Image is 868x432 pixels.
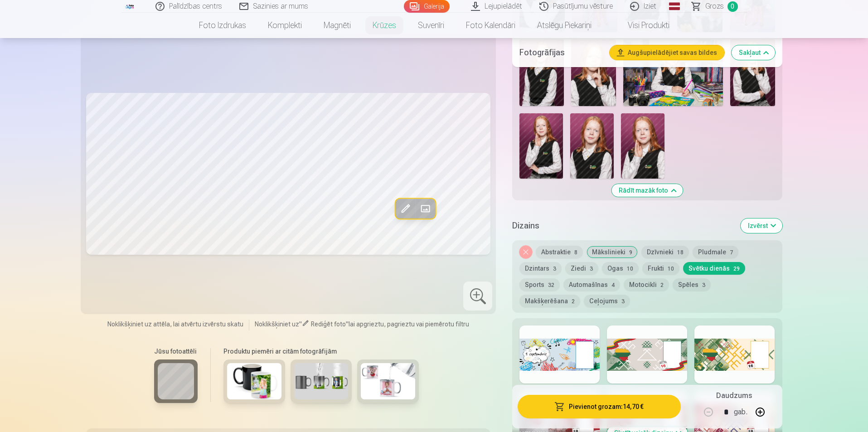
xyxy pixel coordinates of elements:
[125,4,135,9] img: /fa1
[519,46,602,59] h5: Fotogrāfijas
[611,282,615,288] span: 4
[107,320,243,329] span: Noklikšķiniet uz attēla, lai atvērtu izvērstu skatu
[311,320,346,328] span: Rediģēt foto
[602,13,680,38] a: Visi produkti
[584,295,630,307] button: Ceļojums3
[668,266,674,272] span: 10
[587,246,638,258] button: Mākslinieki9
[455,13,526,38] a: Foto kalendāri
[565,262,598,275] button: Ziedi3
[590,266,593,272] span: 3
[188,13,257,38] a: Foto izdrukas
[220,347,422,356] h6: Produktu piemēri ar citām fotogrāfijām
[349,320,469,328] span: lai apgrieztu, pagrieztu vai piemērotu filtru
[624,278,669,291] button: Motocikli2
[257,13,313,38] a: Komplekti
[677,249,684,256] span: 18
[734,401,747,423] div: gab.
[733,266,740,272] span: 29
[299,320,302,328] span: "
[716,390,752,401] h5: Daudzums
[518,395,680,418] button: Pievienot grozam:14,70 €
[702,282,705,288] span: 3
[407,13,455,38] a: Suvenīri
[730,249,733,256] span: 7
[563,278,620,291] button: Automašīnas4
[519,295,580,307] button: Makšķerēšana2
[642,262,679,275] button: Frukti10
[548,282,554,288] span: 32
[641,246,689,258] button: Dzīvnieki18
[627,266,633,272] span: 10
[536,246,583,258] button: Abstraktie8
[346,320,349,328] span: "
[683,262,745,275] button: Svētku dienās29
[519,278,560,291] button: Sports32
[313,13,362,38] a: Magnēti
[741,218,782,233] button: Izvērst
[660,282,664,288] span: 2
[732,45,775,60] button: Sakļaut
[611,184,683,197] button: Rādīt mazāk foto
[154,347,198,356] h6: Jūsu fotoattēli
[693,246,738,258] button: Pludmale7
[629,249,632,256] span: 9
[572,298,575,305] span: 2
[519,262,562,275] button: Dzintars3
[553,266,556,272] span: 3
[727,1,738,12] span: 0
[362,13,407,38] a: Krūzes
[673,278,711,291] button: Spēles3
[621,298,625,305] span: 3
[610,45,724,60] button: Augšupielādējiet savas bildes
[602,262,639,275] button: Ogas10
[512,219,733,232] h5: Dizains
[526,13,602,38] a: Atslēgu piekariņi
[574,249,577,256] span: 8
[705,1,724,12] span: Grozs
[255,320,299,328] span: Noklikšķiniet uz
